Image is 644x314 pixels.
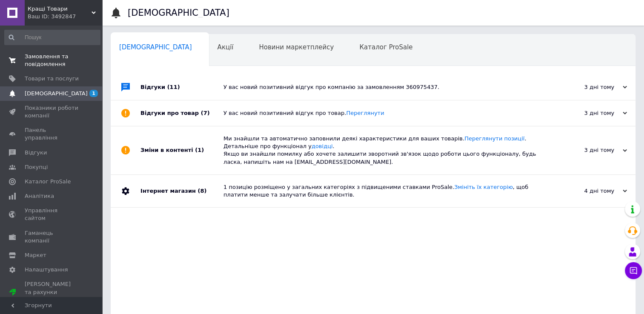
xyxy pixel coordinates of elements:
span: (8) [197,188,206,194]
div: 1 позицію розміщено у загальних категоріях з підвищеними ставками ProSale. , щоб платити менше та... [223,183,542,199]
span: Каталог ProSale [25,178,71,186]
div: У вас новий позитивний відгук про товар. [223,109,542,117]
div: 3 дні тому [542,109,627,117]
span: [DEMOGRAPHIC_DATA] [119,43,192,51]
span: Гаманець компанії [25,229,79,245]
input: Пошук [4,30,100,45]
span: Панель управління [25,126,79,142]
div: 4 дні тому [542,187,627,195]
div: Інтернет магазин [140,175,223,207]
div: 3 дні тому [542,146,627,154]
span: Акції [218,43,234,51]
div: Prom топ [25,296,79,304]
span: Управління сайтом [25,207,79,222]
button: Чат з покупцем [625,262,642,279]
span: Маркет [25,251,46,259]
span: Новини маркетплейсу [259,43,334,51]
span: Відгуки [25,149,47,157]
div: Ми знайшли та автоматично заповнили деякі характеристики для ваших товарів. . Детальніше про функ... [223,135,542,166]
span: Замовлення та повідомлення [25,53,79,68]
span: Аналітика [25,192,54,200]
div: Ваш ID: 3492847 [28,13,102,20]
div: Відгуки про товар [140,100,223,126]
span: Налаштування [25,266,68,274]
div: 3 дні тому [542,83,627,91]
a: Переглянути [346,110,384,116]
div: У вас новий позитивний відгук про компанію за замовленням 360975437. [223,83,542,91]
span: (1) [195,147,204,153]
div: Відгуки [140,74,223,100]
span: Каталог ProSale [359,43,412,51]
span: [DEMOGRAPHIC_DATA] [25,90,88,97]
span: Товари та послуги [25,75,79,83]
h1: [DEMOGRAPHIC_DATA] [128,8,229,18]
span: (7) [201,110,210,116]
div: Зміни в контенті [140,126,223,174]
span: [PERSON_NAME] та рахунки [25,280,79,304]
span: (11) [167,84,180,90]
span: Кращі Товари [28,5,92,13]
a: Переглянути позиції [464,135,524,142]
span: 1 [89,90,98,97]
span: Показники роботи компанії [25,104,79,120]
a: Змініть їх категорію [454,184,513,190]
a: довідці [312,143,333,149]
span: Покупці [25,163,48,171]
